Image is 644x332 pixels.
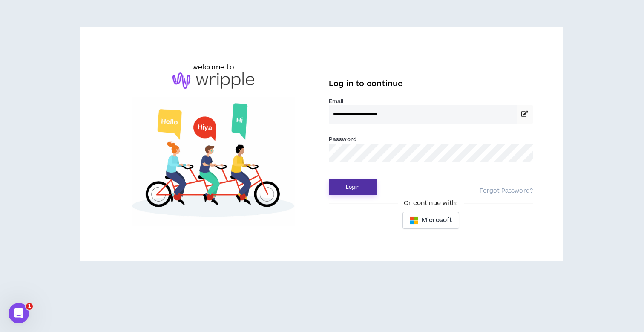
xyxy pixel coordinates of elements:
button: Microsoft [402,212,459,229]
span: Or continue with: [398,199,463,208]
span: Log in to continue [329,78,403,89]
iframe: Intercom live chat [9,303,29,323]
label: Password [329,136,356,143]
span: Microsoft [422,216,452,225]
button: Login [329,179,377,195]
h6: welcome to [192,62,234,72]
a: Forgot Password? [480,187,533,195]
label: Email [329,98,533,105]
img: logo-brand.png [172,72,254,89]
img: Welcome to Wripple [111,97,315,226]
span: 1 [26,303,33,310]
